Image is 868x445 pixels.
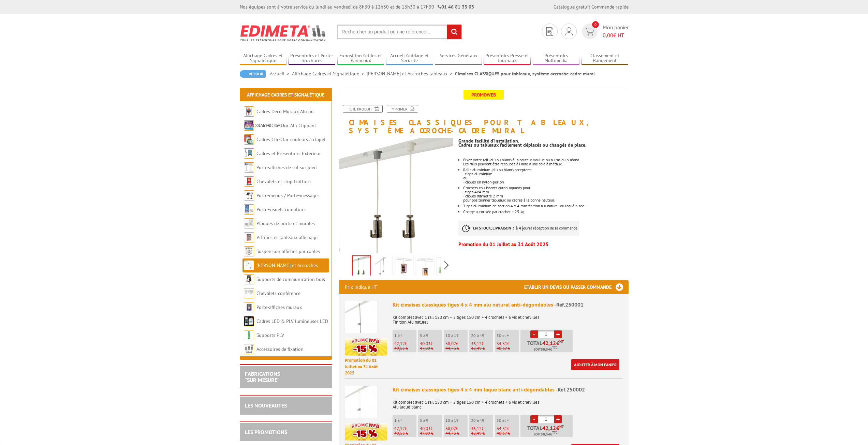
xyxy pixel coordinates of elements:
a: Porte-affiches muraux [256,304,302,310]
img: Porte-affiches muraux [244,302,254,312]
a: Accueil Guidage et Sécurité [386,53,433,64]
img: devis rapide [546,27,553,36]
p: ou [463,176,628,180]
span: 42,12 [542,425,556,431]
div: Kit cimaises classiques tiges 4 x 4 mm alu naturel anti-dégondables - [393,301,622,309]
strong: EN STOCK, LIVRAISON 3 à 4 jours [473,225,530,231]
p: - câbles diamètre 2 mm [463,194,628,198]
a: Cadres Deco Muraux Alu ou [GEOGRAPHIC_DATA] [244,108,314,129]
a: Plaques de porte et murales [256,220,315,226]
img: Edimeta [240,20,327,46]
img: Accessoires de fixation [244,344,254,354]
p: 49,55 € [394,346,416,351]
p: Cadres ou tableaux facilement déplacés ou changés de place. [458,143,628,147]
span: 0,00 [603,32,613,39]
a: Affichage Cadres et Signalétique [247,92,324,98]
a: Porte-affiches de sol sur pied [256,164,317,170]
span: Mon panier [603,24,629,39]
p: Grande facilité d’installation. [458,139,628,143]
p: 10 à 19 [445,418,468,423]
a: Ajouter à mon panier [571,359,619,370]
a: Fiche produit [343,105,383,113]
span: 0 [592,21,599,28]
img: promotion [345,423,387,441]
span: € HT [603,31,629,39]
p: € [471,341,493,346]
a: Accueil [270,71,292,77]
span: 42,12 [394,426,405,431]
a: - [530,330,538,338]
a: Cadres LED & PLV lumineuses LED [256,318,328,324]
img: Supports PLV [244,330,254,340]
a: Catalogue gratuit [554,4,590,10]
input: Rechercher un produit ou une référence... [337,25,462,39]
p: 44,73 € [445,431,468,436]
img: Plaques de porte et murales [244,218,254,228]
img: devis rapide [585,28,594,35]
img: cimaises_classiques_pour_tableaux_systeme_accroche_cadre_250001_4bis.jpg [417,257,433,278]
sup: TTC [552,346,557,350]
img: Chevalets conférence [244,288,254,298]
p: 49,55 € [394,431,416,436]
p: 42,49 € [471,431,493,436]
a: + [554,330,562,338]
p: 47,09 € [420,431,442,436]
input: rechercher [447,25,461,39]
a: Affichage Cadres et Signalétique [240,53,287,64]
img: Suspension affiches par câbles [244,246,254,256]
p: Kit complet avec 1 rail 150 cm + 2 tiges 150 cm + 4 crochets + 6 vis et chevilles Alu laqué blanc [393,395,622,410]
a: - [530,415,538,423]
p: - tiges 4x4 mm [463,190,628,194]
p: 5 à 9 [420,333,442,338]
a: Supports de communication bois [256,276,325,282]
img: Porte-visuels comptoirs [244,204,254,214]
p: Prix indiqué HT [345,280,377,294]
span: 36,12 [471,341,482,346]
a: Cadres et Présentoirs Extérieur [256,150,321,157]
p: Les rails peuvent être recoupés à l'aide d'une scie à métaux. [463,162,628,166]
p: € [420,341,442,346]
a: Présentoirs Presse et Journaux [484,53,531,64]
div: Nos équipes sont à votre service du lundi au vendredi de 8h30 à 12h30 et de 13h30 à 17h30 [240,3,474,10]
a: Retour [240,70,266,78]
span: 36,12 [471,426,482,431]
p: € [420,426,442,431]
a: Porte-visuels comptoirs [256,206,306,212]
li: Charge autorisée par crochet = 25 kg [463,210,628,214]
a: Chevalets conférence [256,290,300,296]
span: 42,12 [394,341,405,346]
a: Classement et Rangement [582,53,629,64]
span: 34,31 [497,341,507,346]
p: 1 à 4 [394,418,416,423]
span: € [556,425,559,431]
img: Cadres et Présentoirs Extérieur [244,148,254,159]
p: - tiges aluminium [463,172,628,176]
span: 50,54 [541,432,550,437]
img: Vitrines et tableaux affichage [244,232,254,242]
span: 40,03 [420,426,430,431]
img: Porte-affiches de sol sur pied [244,162,254,173]
img: Porte-menus / Porte-messages [244,190,254,201]
img: 250004_250003_kit_cimaise_cable_nylon_perlon.jpg [339,138,454,253]
img: Kit cimaises classiques tiges 4 x 4 mm laqué blanc anti-dégondables [345,386,377,418]
a: devis rapide 0 Mon panier 0,00€ HT [580,24,629,39]
p: € [445,341,468,346]
a: Accessoires de fixation [256,346,304,352]
img: 250014_rail_alu_horizontal_tiges_cables.jpg [438,257,454,278]
li: Tiges aluminium de section 4 x 4 mm finition alu naturel ou laqué blanc. [463,204,628,208]
span: Soit € [534,432,557,437]
p: Crochets coulissants autobloquants pour: [463,186,628,190]
sup: TTC [552,431,557,434]
p: Rails aluminium (alu ou blanc) acceptent: [463,168,628,172]
a: Exposition Grilles et Panneaux [337,53,384,64]
p: Kit complet avec 1 rail 150 cm + 2 tiges 150 cm + 4 crochets + 6 vis et chevilles Finition Alu na... [393,310,622,325]
a: LES PROMOTIONS [245,429,287,435]
p: € [497,426,519,431]
strong: 01 46 81 33 03 [438,4,474,10]
img: devis rapide [565,27,573,35]
a: [PERSON_NAME] et Accroches tableaux [244,262,318,282]
span: € [556,340,559,346]
a: Présentoirs Multimédia [533,53,580,64]
span: Promoweb [464,90,504,100]
span: Réf.250001 [556,301,584,308]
